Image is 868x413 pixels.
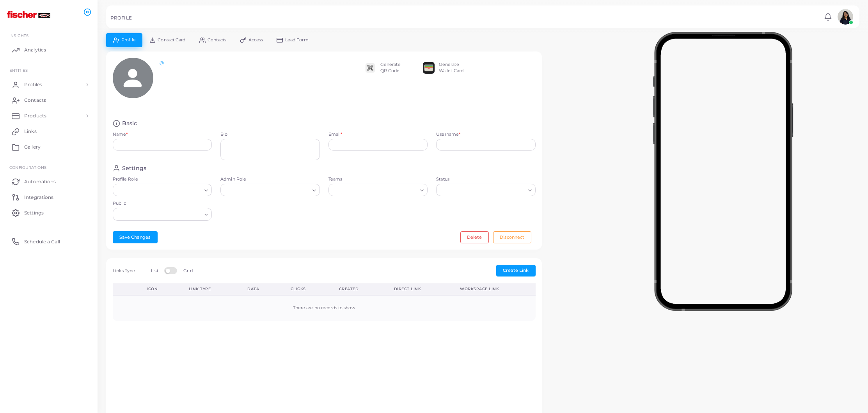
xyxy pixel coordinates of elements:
div: There are no records to show [121,305,527,311]
label: Name [113,131,128,138]
a: Profiles [6,77,92,92]
div: Data [247,286,273,292]
span: Integrations [24,194,53,201]
span: Create Link [503,268,529,273]
img: logo [7,7,50,22]
a: Analytics [6,42,92,58]
label: List [151,268,158,274]
a: Products [6,108,92,124]
span: Automations [24,178,56,185]
div: Icon [147,286,172,292]
label: Email [328,131,343,138]
input: Search for option [116,186,202,195]
label: Profile Role [113,176,212,183]
label: Username [436,131,460,138]
div: Generate QR Code [380,62,401,74]
div: Created [339,286,377,292]
span: Links [24,128,37,135]
img: avatar [838,9,853,25]
div: Workspace Link [460,286,527,292]
span: Gallery [24,144,41,151]
img: apple-wallet.png [423,62,435,74]
span: Products [24,112,46,119]
a: Automations [6,174,92,189]
button: Save Changes [113,231,158,243]
span: Schedule a Call [24,238,60,245]
span: ENTITIES [9,68,28,73]
span: INSIGHTS [9,33,28,38]
div: Search for option [436,184,536,196]
span: Contacts [24,97,46,104]
label: Bio [220,131,320,138]
a: Links [6,124,92,139]
a: Contacts [6,92,92,108]
div: Link Type [189,286,230,292]
button: Create Link [496,265,536,277]
button: Disconnect [493,231,531,243]
th: Action [113,283,138,295]
label: Public [113,200,212,207]
div: Search for option [113,208,212,220]
img: phone-mock.b55596b7.png [653,32,793,311]
label: Teams [328,176,428,183]
span: Profiles [24,81,42,88]
a: Schedule a Call [6,234,92,249]
img: qr2.png [364,62,376,74]
div: Generate Wallet Card [439,62,463,74]
span: Configurations [9,165,46,170]
input: Search for option [224,186,309,195]
span: Access [249,38,263,42]
a: Integrations [6,189,92,205]
h5: PROFILE [110,15,132,21]
div: Direct Link [394,286,443,292]
a: Gallery [6,139,92,155]
div: Search for option [113,184,212,196]
a: avatar [835,9,855,25]
label: Grid [183,268,192,274]
span: Contact Card [158,38,185,42]
span: Analytics [24,46,46,53]
a: Settings [6,205,92,220]
span: Profile [121,38,136,42]
span: Settings [24,209,44,216]
label: Admin Role [220,176,320,183]
input: Search for option [116,210,202,219]
h4: Settings [122,165,146,172]
h4: Basic [122,120,137,127]
input: Search for option [330,186,417,195]
div: Search for option [220,184,320,196]
a: @ [160,60,164,66]
span: Lead Form [285,38,309,42]
button: Delete [460,231,489,243]
label: Status [436,176,536,183]
span: Links Type: [113,268,136,273]
div: Search for option [328,184,428,196]
span: Contacts [208,38,226,42]
div: Clicks [291,286,322,292]
input: Search for option [440,186,525,195]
